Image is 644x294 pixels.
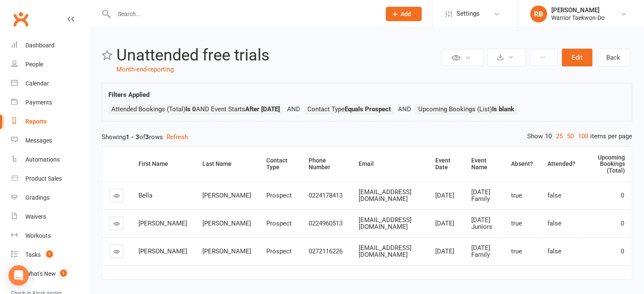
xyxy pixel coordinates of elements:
[166,132,188,142] button: Refresh
[359,161,421,167] div: Email
[309,157,344,170] div: Phone Number
[11,112,89,131] a: Reports
[562,49,592,66] button: Edit
[492,105,514,113] strong: Is blank
[511,247,522,255] span: true
[11,55,89,74] a: People
[11,36,89,55] a: Dashboard
[471,188,490,203] span: [DATE] Family
[138,192,152,199] span: Bella
[196,105,280,113] span: AND Event Starts
[11,245,89,264] a: Tasks 1
[25,251,41,258] div: Tasks
[621,192,624,199] span: 0
[359,188,412,203] span: [EMAIL_ADDRESS][DOMAIN_NAME]
[185,105,196,113] strong: Is 0
[25,232,51,239] div: Workouts
[597,49,630,66] a: Back
[11,169,89,188] a: Product Sales
[456,4,480,23] span: Settings
[547,192,561,199] span: false
[435,220,454,227] span: [DATE]
[527,132,632,141] div: Show items per page
[547,220,561,227] span: false
[25,80,49,87] div: Calendar
[359,216,412,231] span: [EMAIL_ADDRESS][DOMAIN_NAME]
[116,47,439,64] h2: Unattended free trials
[309,247,343,255] span: 0272116226
[138,247,187,255] span: [PERSON_NAME]
[511,220,522,227] span: true
[25,194,50,201] div: Gradings
[551,14,605,22] div: Warrior Taekwon-Do
[471,216,492,231] span: [DATE] Juniors
[511,161,533,167] div: Absent?
[11,264,89,283] a: What's New1
[543,132,554,141] a: 10
[11,93,89,112] a: Payments
[138,220,187,227] span: [PERSON_NAME]
[145,133,149,141] strong: 3
[25,118,47,125] div: Reports
[102,132,632,142] div: Showing of rows
[111,105,196,113] span: Attended Bookings (Total)
[202,192,251,199] span: [PERSON_NAME]
[359,244,412,259] span: [EMAIL_ADDRESS][DOMAIN_NAME]
[25,99,52,106] div: Payments
[11,131,89,150] a: Messages
[547,161,575,167] div: Attended?
[576,132,590,141] a: 100
[25,175,62,182] div: Product Sales
[25,156,60,163] div: Automations
[551,6,605,14] div: [PERSON_NAME]
[11,188,89,207] a: Gradings
[25,213,46,220] div: Waivers
[554,132,565,141] a: 25
[11,74,89,93] a: Calendar
[46,250,53,258] span: 1
[309,192,343,199] span: 0224178413
[25,61,43,68] div: People
[11,150,89,169] a: Automations
[471,157,497,170] div: Event Name
[511,192,522,199] span: true
[435,192,454,199] span: [DATE]
[621,247,624,255] span: 0
[8,265,29,286] div: Open Intercom Messenger
[60,269,67,277] span: 1
[202,220,251,227] span: [PERSON_NAME]
[266,220,292,227] span: Prospect
[266,247,292,255] span: Prospect
[309,220,343,227] span: 0224960513
[10,8,31,30] a: Clubworx
[565,132,576,141] a: 50
[418,105,514,113] span: Upcoming Bookings (List)
[111,8,375,20] input: Search...
[245,105,280,113] strong: After [DATE]
[25,270,56,277] div: What's New
[126,133,139,141] strong: 1 - 3
[266,192,292,199] span: Prospect
[266,157,294,170] div: Contact Type
[621,220,624,227] span: 0
[590,154,625,174] div: Upcoming Bookings (Total)
[11,207,89,226] a: Waivers
[345,105,391,113] strong: Equals Prospect
[11,226,89,245] a: Workouts
[530,5,547,22] div: RB
[202,161,252,167] div: Last Name
[471,244,490,259] span: [DATE] Family
[547,247,561,255] span: false
[202,247,251,255] span: [PERSON_NAME]
[386,7,422,21] button: Add
[138,161,188,167] div: First Name
[435,247,454,255] span: [DATE]
[25,42,55,49] div: Dashboard
[307,105,391,113] span: Contact Type
[108,91,149,99] strong: Filters Applied
[116,66,174,73] a: Month-end-reporting
[25,137,52,144] div: Messages
[401,11,411,17] span: Add
[435,157,457,170] div: Event Date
